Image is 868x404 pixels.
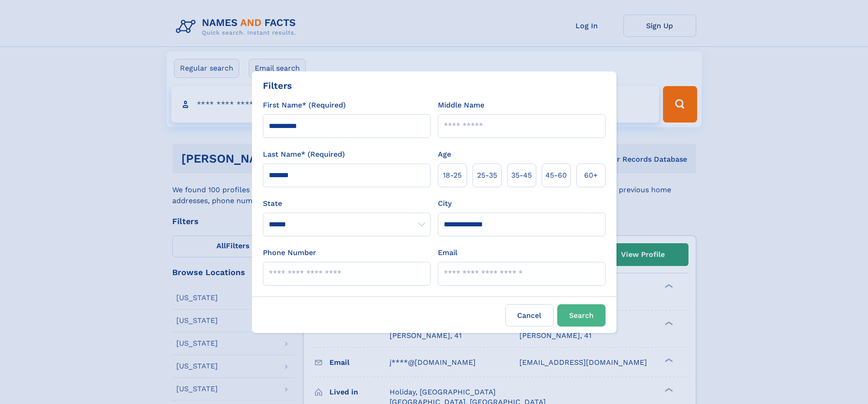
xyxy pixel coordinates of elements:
span: 35‑45 [511,170,532,181]
label: Phone Number [263,247,316,258]
label: Last Name* (Required) [263,149,345,160]
span: 45‑60 [545,170,567,181]
span: 18‑25 [443,170,462,181]
label: City [438,198,452,209]
label: Age [438,149,451,160]
span: 25‑35 [477,170,497,181]
label: First Name* (Required) [263,100,346,111]
label: Cancel [505,304,554,327]
label: Email [438,247,457,258]
span: 60+ [584,170,598,181]
button: Search [557,304,606,327]
label: State [263,198,431,209]
label: Middle Name [438,100,484,111]
div: Filters [263,79,292,92]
